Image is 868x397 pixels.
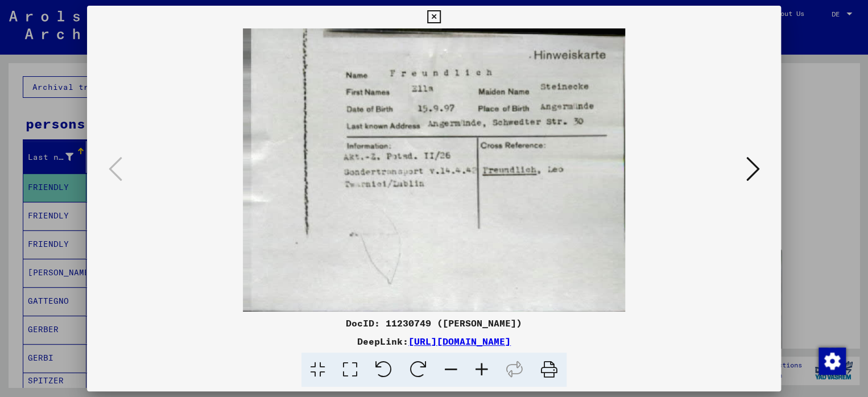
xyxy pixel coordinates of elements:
img: 001.jpg [126,28,743,312]
font: DocID: 11230749 ([PERSON_NAME]) [346,317,522,329]
font: DeepLink: [357,336,408,347]
img: Change consent [819,348,846,375]
div: Change consent [818,347,845,374]
a: [URL][DOMAIN_NAME] [408,336,511,347]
